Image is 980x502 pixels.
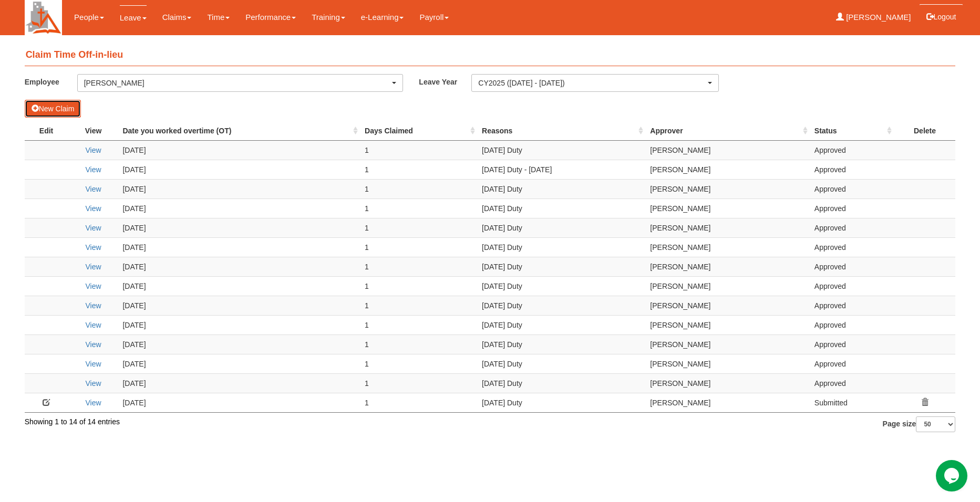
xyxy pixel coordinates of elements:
[118,373,360,393] td: [DATE]
[810,257,894,276] td: Approved
[120,5,147,30] a: Leave
[68,121,119,141] th: View
[118,140,360,160] td: [DATE]
[360,140,478,160] td: 1
[85,165,101,174] a: View
[936,460,969,491] iframe: chat widget
[478,334,646,354] td: [DATE] Duty
[478,276,646,296] td: [DATE] Duty
[118,334,360,354] td: [DATE]
[646,354,810,373] td: [PERSON_NAME]
[810,315,894,334] td: Approved
[478,179,646,198] td: [DATE] Duty
[360,334,478,354] td: 1
[478,121,646,141] th: Reasons : activate to sort column ascending
[118,160,360,179] td: [DATE]
[85,263,101,271] a: View
[361,5,404,29] a: e-Learning
[85,340,101,349] a: View
[646,296,810,315] td: [PERSON_NAME]
[74,5,104,29] a: People
[360,296,478,315] td: 1
[478,218,646,237] td: [DATE] Duty
[646,160,810,179] td: [PERSON_NAME]
[118,257,360,276] td: [DATE]
[245,5,296,29] a: Performance
[478,198,646,218] td: [DATE] Duty
[810,198,894,218] td: Approved
[85,379,101,388] a: View
[25,121,68,141] th: Edit
[646,218,810,237] td: [PERSON_NAME]
[118,179,360,198] td: [DATE]
[646,198,810,218] td: [PERSON_NAME]
[419,5,449,29] a: Payroll
[118,393,360,412] td: [DATE]
[810,334,894,354] td: Approved
[84,78,390,88] div: [PERSON_NAME]
[118,276,360,296] td: [DATE]
[810,237,894,257] td: Approved
[85,146,101,154] a: View
[810,160,894,179] td: Approved
[312,5,345,29] a: Training
[810,373,894,393] td: Approved
[471,74,719,92] button: CY2025 ([DATE] - [DATE])
[85,204,101,213] a: View
[810,354,894,373] td: Approved
[478,78,706,88] div: CY2025 ([DATE] - [DATE])
[360,393,478,412] td: 1
[478,296,646,315] td: [DATE] Duty
[85,360,101,368] a: View
[85,399,101,407] a: View
[77,74,404,92] button: [PERSON_NAME]
[118,296,360,315] td: [DATE]
[478,393,646,412] td: [DATE] Duty
[85,224,101,232] a: View
[25,100,81,118] button: New Claim
[118,315,360,334] td: [DATE]
[85,321,101,329] a: View
[646,334,810,354] td: [PERSON_NAME]
[810,276,894,296] td: Approved
[360,121,478,141] th: Days Claimed : activate to sort column ascending
[419,74,471,89] label: Leave Year
[360,257,478,276] td: 1
[25,74,77,89] label: Employee
[646,179,810,198] td: [PERSON_NAME]
[478,237,646,257] td: [DATE] Duty
[360,315,478,334] td: 1
[118,354,360,373] td: [DATE]
[207,5,230,29] a: Time
[85,243,101,252] a: View
[360,276,478,296] td: 1
[810,140,894,160] td: Approved
[360,198,478,218] td: 1
[646,237,810,257] td: [PERSON_NAME]
[478,354,646,373] td: [DATE] Duty
[118,237,360,257] td: [DATE]
[360,218,478,237] td: 1
[360,237,478,257] td: 1
[646,315,810,334] td: [PERSON_NAME]
[646,276,810,296] td: [PERSON_NAME]
[118,121,360,141] th: Date you worked overtime (OT) : activate to sort column ascending
[360,373,478,393] td: 1
[118,198,360,218] td: [DATE]
[360,179,478,198] td: 1
[646,393,810,412] td: [PERSON_NAME]
[883,416,956,432] label: Page size
[478,315,646,334] td: [DATE] Duty
[810,121,894,141] th: Status : activate to sort column ascending
[162,5,192,29] a: Claims
[646,373,810,393] td: [PERSON_NAME]
[646,140,810,160] td: [PERSON_NAME]
[360,354,478,373] td: 1
[85,282,101,290] a: View
[118,218,360,237] td: [DATE]
[646,121,810,141] th: Approver : activate to sort column ascending
[478,140,646,160] td: [DATE] Duty
[25,45,956,66] h4: Claim Time Off-in-lieu
[85,301,101,310] a: View
[810,393,894,412] td: Submitted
